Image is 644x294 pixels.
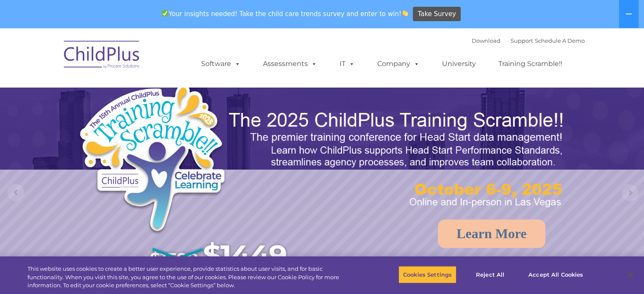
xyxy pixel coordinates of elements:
[193,55,249,72] a: Software
[413,7,461,22] a: Take Survey
[331,55,363,72] a: IT
[621,265,640,284] button: Close
[472,37,500,44] a: Download
[434,55,484,72] a: University
[402,10,408,16] img: 👏
[118,56,144,62] span: Last name
[398,266,456,283] button: Cookies Settings
[535,37,585,44] a: Schedule A Demo
[490,55,571,72] a: Training Scramble!!
[511,37,533,44] a: Support
[60,35,144,77] img: ChildPlus by Procare Solutions
[118,91,154,97] span: Phone number
[464,266,517,283] button: Reject All
[158,5,412,22] span: Your insights needed! Take the child care trends survey and enter to win!
[438,220,545,248] a: Learn More
[28,265,354,290] div: This website uses cookies to create a better user experience, provide statistics about user visit...
[254,55,326,72] a: Assessments
[472,37,585,44] font: |
[418,7,456,22] span: Take Survey
[524,266,588,283] button: Accept All Cookies
[369,55,428,72] a: Company
[162,10,168,16] img: ✅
